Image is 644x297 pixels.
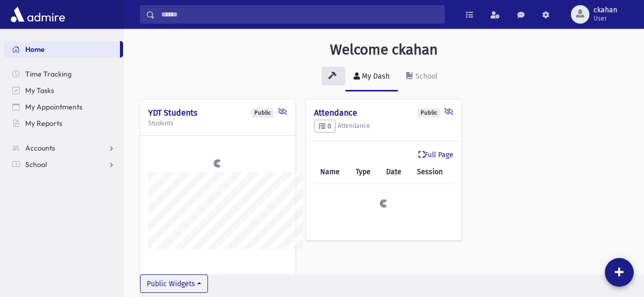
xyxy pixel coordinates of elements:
input: Search [155,5,444,24]
span: School [25,160,47,169]
button: 0 [314,120,336,133]
a: Full Page [419,150,454,160]
h5: Attendance [314,120,453,133]
a: Accounts [4,140,123,156]
div: Public [251,108,274,118]
span: ckahan [594,6,617,14]
button: Public Widgets [140,274,208,293]
a: My Appointments [4,99,123,115]
span: User [594,14,617,23]
a: Home [4,41,120,58]
span: My Reports [25,119,62,128]
h4: YDT Students [148,108,287,118]
h3: Welcome ckahan [330,41,438,59]
a: Time Tracking [4,66,123,82]
h5: Students [148,120,287,127]
a: My Tasks [4,82,123,99]
th: Name [314,160,350,184]
th: Date [380,160,411,184]
span: 0 [319,122,331,130]
th: Session [411,160,453,184]
span: Time Tracking [25,69,72,79]
a: My Dash [345,63,398,91]
span: My Appointments [25,102,82,112]
span: Accounts [25,143,55,153]
h4: Attendance [314,108,453,118]
span: Home [25,45,45,54]
a: School [398,63,446,91]
div: My Dash [360,72,390,81]
th: Type [350,160,380,184]
span: My Tasks [25,86,54,95]
a: My Reports [4,115,123,132]
a: School [4,156,123,173]
div: School [413,72,438,81]
img: AdmirePro [8,4,67,25]
div: Public [417,108,440,118]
